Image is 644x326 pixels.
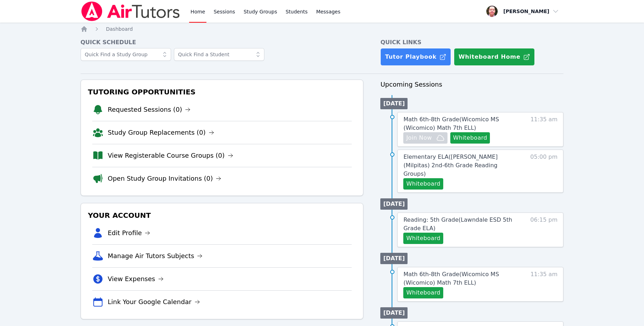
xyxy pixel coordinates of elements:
li: [DATE] [380,98,408,109]
h3: Your Account [87,209,358,222]
span: Math 6th-8th Grade ( Wicomico MS (Wicomico) Math 7th ELL ) [403,271,499,286]
span: 11:35 am [531,270,558,298]
button: Whiteboard Home [454,48,535,66]
span: Dashboard [106,26,133,32]
span: Messages [316,8,340,15]
span: Elementary ELA ( [PERSON_NAME] (Milpitas) 2nd-6th Grade Reading Groups ) [403,153,498,177]
a: Tutor Playbook [380,48,451,66]
h3: Upcoming Sessions [380,80,563,89]
a: Math 6th-8th Grade(Wicomico MS (Wicomico) Math 7th ELL) [403,115,519,132]
button: Whiteboard [403,178,443,190]
button: Join Now [403,132,447,144]
h4: Quick Links [380,38,563,47]
a: Requested Sessions (0) [108,105,191,115]
a: Elementary ELA([PERSON_NAME] (Milpitas) 2nd-6th Grade Reading Groups) [403,153,519,178]
input: Quick Find a Student [174,48,264,61]
nav: Breadcrumb [81,25,564,33]
li: [DATE] [380,198,408,210]
a: Study Group Replacements (0) [108,128,214,138]
a: Math 6th-8th Grade(Wicomico MS (Wicomico) Math 7th ELL) [403,270,519,287]
span: Math 6th-8th Grade ( Wicomico MS (Wicomico) Math 7th ELL ) [403,116,499,131]
input: Quick Find a Study Group [81,48,171,61]
h4: Quick Schedule [81,38,364,47]
button: Whiteboard [403,233,443,244]
span: 06:15 pm [530,216,557,244]
li: [DATE] [380,253,408,264]
a: View Registerable Course Groups (0) [108,151,233,161]
a: Manage Air Tutors Subjects [108,251,203,261]
button: Whiteboard [450,132,490,144]
span: Join Now [406,134,432,142]
a: Link Your Google Calendar [108,297,200,307]
button: Whiteboard [403,287,443,298]
a: Dashboard [106,25,133,33]
img: Air Tutors [81,1,181,21]
a: View Expenses [108,274,164,284]
span: 11:35 am [531,115,558,144]
a: Edit Profile [108,228,151,238]
h3: Tutoring Opportunities [87,86,358,98]
li: [DATE] [380,307,408,319]
span: 05:00 pm [530,153,557,190]
a: Open Study Group Invitations (0) [108,174,222,184]
a: Reading: 5th Grade(Lawndale ESD 5th Grade ELA) [403,216,519,233]
span: Reading: 5th Grade ( Lawndale ESD 5th Grade ELA ) [403,216,512,232]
